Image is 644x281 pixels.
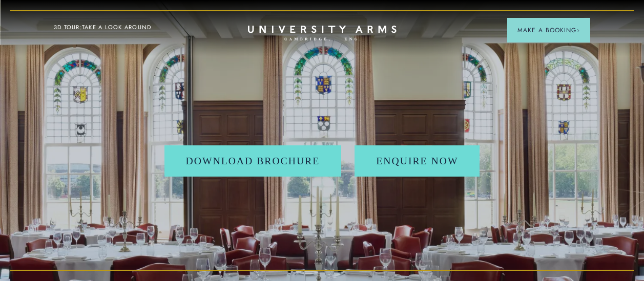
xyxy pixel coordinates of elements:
a: Download Brochure [164,145,342,177]
span: Make a Booking [517,26,580,35]
a: 3D TOUR:TAKE A LOOK AROUND [54,23,152,32]
button: Make a BookingArrow icon [507,18,590,42]
a: Home [248,26,397,41]
img: Arrow icon [576,29,580,32]
a: Enquire Now [355,145,480,177]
